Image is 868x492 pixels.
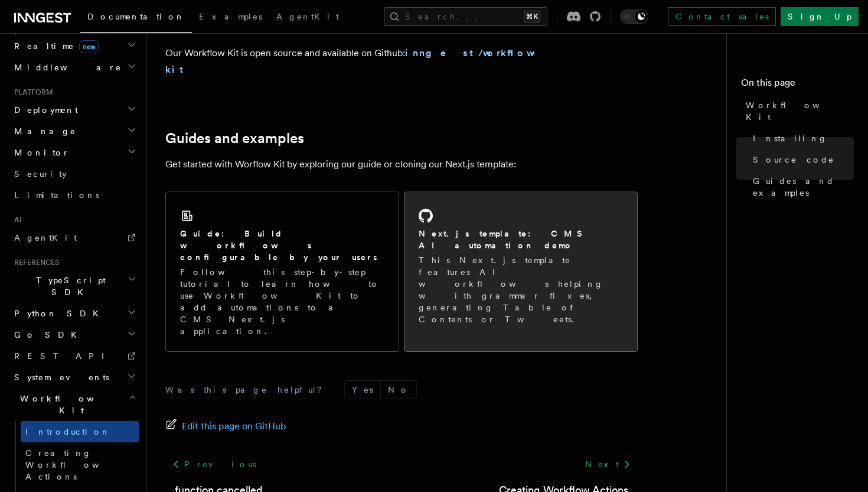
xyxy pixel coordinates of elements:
[9,57,139,78] button: Middleware
[21,421,139,442] a: Introduction
[199,12,262,21] span: Examples
[87,12,185,21] span: Documentation
[9,184,139,206] a: Limitations
[419,254,623,325] p: This Next.js template features AI workflows helping with grammar fixes, generating Table of Conte...
[25,427,110,436] span: Introduction
[9,307,106,319] span: Python SDK
[404,192,638,352] a: Next.js template: CMS AI automation demoThis Next.js template features AI workflows helping with ...
[21,442,139,487] a: Creating Workflow Actions
[668,7,776,26] a: Contact sales
[165,418,286,435] a: Edit this page on GitHub
[9,88,53,97] span: Platform
[9,388,139,421] button: Workflow Kit
[269,4,346,32] a: AgentKit
[9,163,139,184] a: Security
[384,7,547,26] button: Search...⌘K
[748,170,854,203] a: Guides and examples
[165,454,263,475] a: Previous
[165,384,330,396] p: Was this page helpful?
[14,351,115,361] span: REST API
[9,274,128,298] span: TypeScript SDK
[14,190,99,200] span: Limitations
[192,4,269,32] a: Examples
[345,381,380,399] button: Yes
[748,149,854,170] a: Source code
[9,270,139,303] button: TypeScript SDK
[9,215,22,225] span: AI
[781,7,859,26] a: Sign Up
[276,12,339,21] span: AgentKit
[14,233,77,242] span: AgentKit
[741,95,854,128] a: Workflow Kit
[9,121,139,142] button: Manage
[9,40,99,52] span: Realtime
[180,266,384,337] p: Follow this step-by-step tutorial to learn how to use Workflow Kit to add automations to a CMS Ne...
[165,130,304,147] a: Guides and examples
[9,142,139,163] button: Monitor
[79,40,99,53] span: new
[741,76,854,95] h4: On this page
[419,228,623,251] h2: Next.js template: CMS AI automation demo
[9,303,139,324] button: Python SDK
[165,45,544,78] p: Our Workflow Kit is open source and available on Github:
[9,104,78,116] span: Deployment
[578,454,638,475] a: Next
[549,56,638,67] iframe: GitHub
[746,99,854,123] span: Workflow Kit
[9,227,139,248] a: AgentKit
[9,324,139,345] button: Go SDK
[748,128,854,149] a: Installing
[9,35,139,57] button: Realtimenew
[381,381,416,399] button: No
[80,4,192,33] a: Documentation
[753,175,854,199] span: Guides and examples
[9,147,70,158] span: Monitor
[14,169,67,179] span: Security
[9,367,139,388] button: System events
[9,258,59,267] span: References
[165,192,399,352] a: Guide: Build workflows configurable by your usersFollow this step-by-step tutorial to learn how t...
[753,132,827,144] span: Installing
[9,125,76,137] span: Manage
[9,329,84,341] span: Go SDK
[9,99,139,121] button: Deployment
[9,61,122,73] span: Middleware
[9,345,139,367] a: REST API
[9,371,109,383] span: System events
[165,156,638,173] p: Get started with Worflow Kit by exploring our guide or cloning our Next.js template:
[182,418,286,435] span: Edit this page on GitHub
[620,9,648,24] button: Toggle dark mode
[25,448,128,481] span: Creating Workflow Actions
[9,393,129,416] span: Workflow Kit
[753,154,834,166] span: Source code
[180,228,384,263] h2: Guide: Build workflows configurable by your users
[524,11,540,22] kbd: ⌘K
